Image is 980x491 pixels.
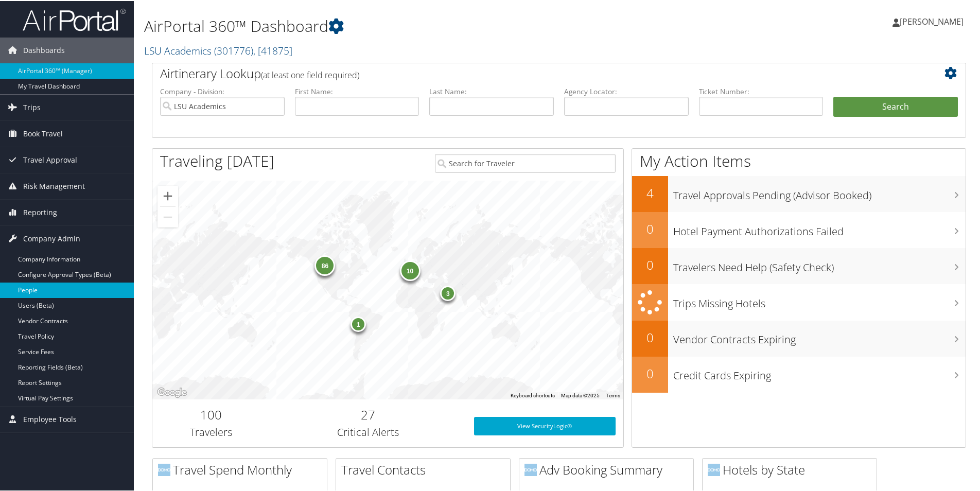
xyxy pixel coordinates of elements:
[23,199,57,224] span: Reporting
[160,64,890,81] h2: Airtinerary Lookup
[144,43,292,57] a: LSU Academics
[564,85,689,96] label: Agency Locator:
[351,315,366,330] div: 1
[158,460,327,478] h2: Travel Spend Monthly
[900,15,964,26] span: [PERSON_NAME]
[23,7,126,31] img: airportal-logo.png
[160,85,285,96] label: Company - Division:
[632,320,966,356] a: 0Vendor Contracts Expiring
[632,183,668,201] h2: 4
[606,392,620,397] a: Terms (opens in new tab)
[214,43,253,57] span: ( 301776 )
[23,120,63,146] span: Book Travel
[474,416,616,434] a: View SecurityLogic®
[673,218,966,238] h3: Hotel Payment Authorizations Failed
[632,255,668,273] h2: 0
[632,175,966,211] a: 4Travel Approvals Pending (Advisor Booked)
[632,356,966,392] a: 0Credit Cards Expiring
[23,146,77,172] span: Travel Approval
[278,405,459,423] h2: 27
[144,14,697,36] h1: AirPortal 360™ Dashboard
[278,424,459,439] h3: Critical Alerts
[524,463,537,475] img: domo-logo.png
[158,463,170,475] img: domo-logo.png
[892,5,974,36] a: [PERSON_NAME]
[673,362,966,382] h3: Credit Cards Expiring
[341,460,510,478] h2: Travel Contacts
[708,463,720,475] img: domo-logo.png
[155,385,189,398] a: Open this area in Google Maps (opens a new window)
[155,385,189,398] img: Google
[23,37,65,62] span: Dashboards
[261,68,359,80] span: (at least one field required)
[253,43,292,57] span: , [ 41875 ]
[315,254,336,275] div: 86
[441,285,456,300] div: 3
[632,247,966,283] a: 0Travelers Need Help (Safety Check)
[632,283,966,320] a: Trips Missing Hotels
[435,153,616,172] input: Search for Traveler
[673,254,966,274] h3: Travelers Need Help (Safety Check)
[708,460,877,478] h2: Hotels by State
[673,290,966,310] h3: Trips Missing Hotels
[673,326,966,346] h3: Vendor Contracts Expiring
[632,364,668,381] h2: 0
[23,172,85,198] span: Risk Management
[160,149,274,171] h1: Traveling [DATE]
[632,149,966,171] h1: My Action Items
[632,211,966,247] a: 0Hotel Payment Authorizations Failed
[632,328,668,345] h2: 0
[429,85,554,96] label: Last Name:
[524,460,693,478] h2: Adv Booking Summary
[673,182,966,202] h3: Travel Approvals Pending (Advisor Booked)
[699,85,824,96] label: Ticket Number:
[157,185,178,205] button: Zoom in
[295,85,419,96] label: First Name:
[157,206,178,226] button: Zoom out
[160,424,262,439] h3: Travelers
[160,405,262,423] h2: 100
[632,219,668,237] h2: 0
[511,391,555,398] button: Keyboard shortcuts
[561,392,600,397] span: Map data ©2025
[23,225,80,251] span: Company Admin
[23,406,77,431] span: Employee Tools
[400,259,421,279] div: 10
[23,94,41,119] span: Trips
[833,96,958,116] button: Search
